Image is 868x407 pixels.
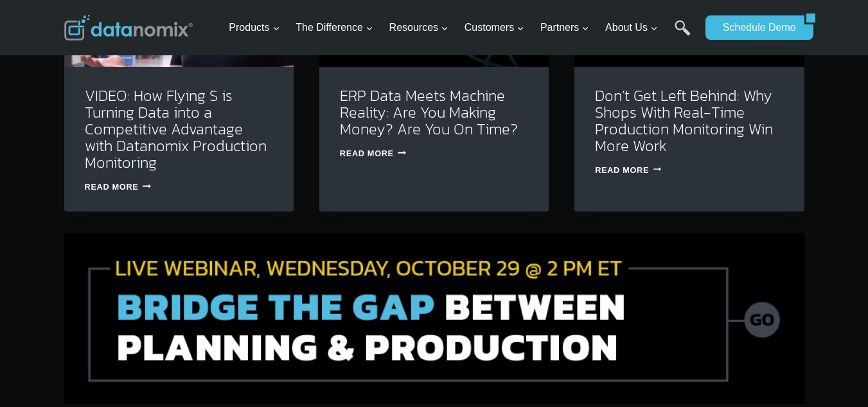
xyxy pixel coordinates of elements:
a: Terms [144,287,163,296]
a: Don’t Get Left Behind: Why Shops With Real-Time Production Monitoring Win More Work [595,84,773,157]
span: Partners [540,19,589,36]
span: Phone number [289,53,347,65]
span: About Us [605,19,658,36]
img: Datanomix [64,15,193,41]
a: Search [675,20,691,49]
a: Read More [340,149,406,158]
span: State/Region [289,159,339,170]
a: Schedule Demo [705,15,804,40]
a: Privacy Policy [175,287,217,296]
a: Read More [595,165,661,175]
nav: Primary Navigation [224,7,699,49]
iframe: Popup CTA [6,179,213,401]
a: ERP Data Meets Machine Reality: Are You Making Money? Are You On Time? [340,84,518,140]
span: Customers [465,19,524,36]
a: VIDEO: How Flying S is Turning Data into a Competitive Advantage with Datanomix Production Monito... [85,84,267,174]
span: Last Name [289,1,330,12]
span: The Difference [296,19,373,36]
span: Resources [389,19,448,36]
span: Products [229,19,279,36]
